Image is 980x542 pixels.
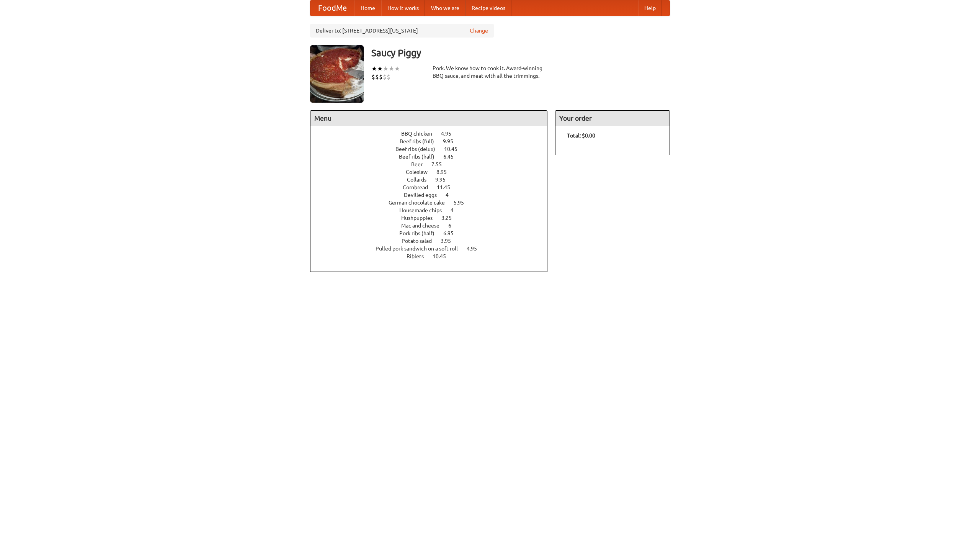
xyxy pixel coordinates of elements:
a: Beef ribs (full) 9.95 [400,138,467,144]
span: Beer [411,161,430,167]
a: German chocolate cake 5.95 [389,200,478,206]
span: 6.95 [443,230,461,236]
li: $ [379,73,383,81]
a: Hushpuppies 3.25 [401,215,466,221]
span: 3.25 [441,215,459,221]
span: 6 [448,223,459,229]
a: Change [470,27,488,34]
a: How it works [381,0,425,16]
span: 5.95 [454,200,472,206]
a: Housemade chips 4 [399,207,468,213]
a: BBQ chicken 4.95 [401,131,465,137]
a: Pulled pork sandwich on a soft roll 4.95 [376,246,491,252]
a: Devilled eggs 4 [404,192,463,198]
a: Recipe videos [465,0,511,16]
span: Beef ribs (half) [399,154,442,160]
h4: Menu [310,111,547,126]
span: 10.45 [433,253,454,259]
span: 9.95 [435,177,453,183]
a: Beef ribs (delux) 10.45 [395,146,472,152]
span: 7.55 [431,161,449,167]
a: Home [354,0,381,16]
a: FoodMe [310,0,354,16]
span: Riblets [407,253,431,259]
span: 4.95 [467,246,485,252]
span: 3.95 [441,238,459,244]
span: Potato salad [402,238,439,244]
li: ★ [377,64,383,73]
li: ★ [383,64,389,73]
span: Housemade chips [399,207,449,213]
span: 8.95 [436,169,454,175]
span: 11.45 [437,184,458,190]
span: 10.45 [444,146,465,152]
a: Pork ribs (half) 6.95 [399,230,468,236]
a: Collards 9.95 [407,177,460,183]
span: Devilled eggs [404,192,444,198]
li: ★ [389,64,394,73]
a: Beef ribs (half) 6.45 [399,154,468,160]
span: Cornbread [403,184,436,190]
li: $ [375,73,379,81]
li: $ [371,73,375,81]
span: 4.95 [441,131,459,137]
a: Who we are [425,0,465,16]
span: 4 [451,207,461,213]
span: Coleslaw [406,169,435,175]
span: Beef ribs (full) [400,138,442,144]
span: 9.95 [443,138,461,144]
span: Collards [407,177,434,183]
a: Help [638,0,662,16]
span: BBQ chicken [401,131,440,137]
li: ★ [371,64,377,73]
a: Potato salad 3.95 [402,238,465,244]
span: Beef ribs (delux) [395,146,443,152]
img: angular.jpg [310,45,364,103]
b: Total: $0.00 [567,133,595,139]
span: Pork ribs (half) [399,230,442,236]
li: $ [383,73,387,81]
a: Cornbread 11.45 [403,184,464,190]
div: Pork. We know how to cook it. Award-winning BBQ sauce, and meat with all the trimmings. [433,64,547,80]
a: Riblets 10.45 [407,253,460,259]
span: Hushpuppies [401,215,440,221]
h4: Your order [555,111,670,126]
span: Mac and cheese [401,223,447,229]
span: 4 [446,192,456,198]
div: Deliver to: [STREET_ADDRESS][US_STATE] [310,24,494,38]
span: Pulled pork sandwich on a soft roll [376,246,465,252]
li: $ [387,73,390,81]
span: German chocolate cake [389,200,452,206]
a: Beer 7.55 [411,161,456,167]
span: 6.45 [443,154,461,160]
a: Mac and cheese 6 [401,223,465,229]
li: ★ [394,64,400,73]
h3: Saucy Piggy [371,45,670,61]
a: Coleslaw 8.95 [406,169,461,175]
